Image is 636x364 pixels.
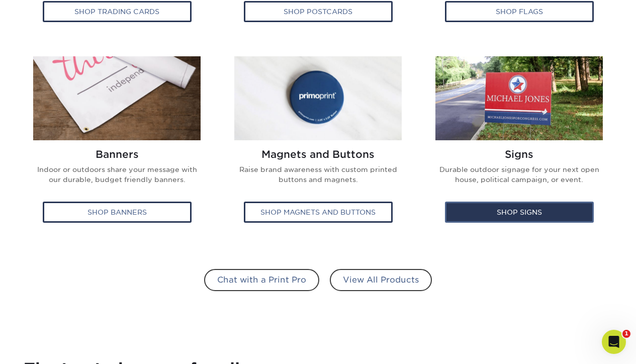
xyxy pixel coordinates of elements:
p: Durable outdoor signage for your next open house, political campaign, or event. [434,164,604,193]
a: Signs Signs Durable outdoor signage for your next open house, political campaign, or event. Shop ... [426,56,612,233]
div: Shop Banners [43,202,192,223]
img: Banners [33,56,201,140]
a: Magnets and Buttons Magnets and Buttons Raise brand awareness with custom printed buttons and mag... [225,56,411,233]
p: Indoor or outdoors share your message with our durable, budget friendly banners. [32,164,202,193]
img: Magnets and Buttons [234,56,402,140]
div: Shop Flags [445,1,594,22]
h2: Banners [32,148,202,160]
img: Signs [435,56,603,140]
a: Chat with a Print Pro [204,269,319,291]
h2: Magnets and Buttons [233,148,403,160]
iframe: Intercom live chat [602,330,626,354]
h2: Signs [434,148,604,160]
p: Raise brand awareness with custom printed buttons and magnets. [233,164,403,193]
div: Shop Signs [445,202,594,223]
div: Shop Trading Cards [43,1,192,22]
div: Shop Magnets and Buttons [244,202,393,223]
div: Shop Postcards [244,1,393,22]
a: View All Products [330,269,432,291]
span: 1 [622,330,630,338]
a: Banners Banners Indoor or outdoors share your message with our durable, budget friendly banners. ... [24,56,210,233]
